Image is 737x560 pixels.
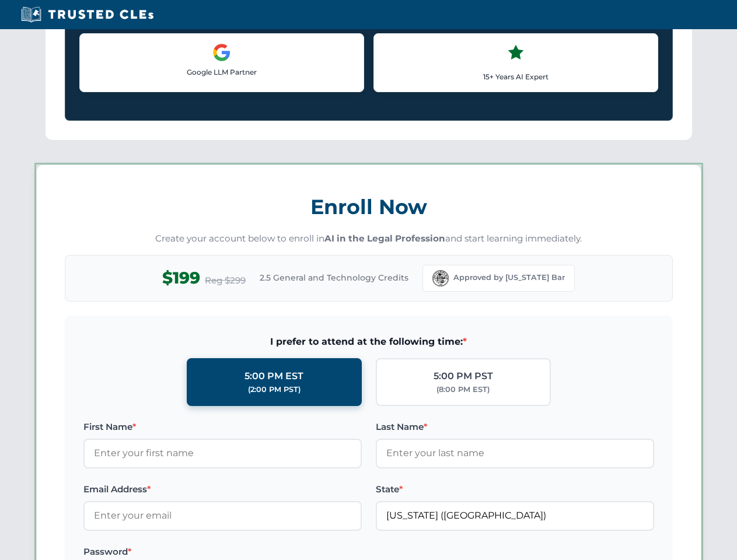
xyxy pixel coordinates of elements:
label: First Name [83,420,362,434]
input: Enter your last name [376,439,654,468]
p: Google LLM Partner [89,66,354,78]
strong: AI in the Legal Profession [324,233,445,244]
input: Enter your email [83,501,362,530]
span: Approved by [US_STATE] Bar [453,272,565,283]
div: (2:00 PM PST) [248,384,301,395]
div: 5:00 PM EST [244,369,303,384]
label: Email Address [83,482,362,496]
input: Enter your first name [83,439,362,468]
img: Florida Bar [432,270,449,286]
h3: Enroll Now [65,188,673,225]
label: State [376,482,654,496]
p: Create your account below to enroll in and start learning immediately. [65,232,673,246]
input: Florida (FL) [376,501,654,530]
div: 5:00 PM PST [434,369,493,384]
label: Last Name [376,420,654,434]
img: Trusted CLEs [18,6,157,23]
span: I prefer to attend at the following time: [83,334,654,349]
span: 2.5 General and Technology Credits [260,271,408,284]
label: Password [83,545,362,559]
span: Reg $299 [205,274,246,288]
span: $199 [162,265,200,291]
img: Google [212,43,231,62]
div: (8:00 PM EST) [436,384,490,395]
p: 15+ Years AI Expert [383,71,648,82]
